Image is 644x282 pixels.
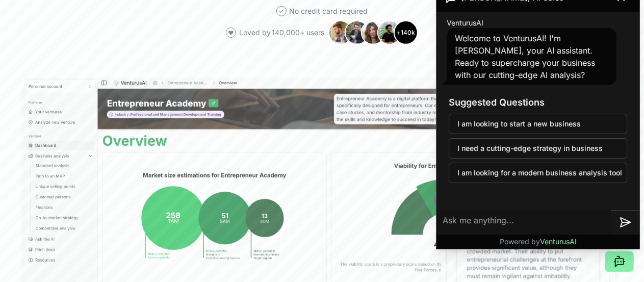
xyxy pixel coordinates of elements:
button: I am looking for a modern business analysis tool [449,163,627,183]
p: Powered by [500,237,577,247]
img: Avatar 3 [361,20,385,45]
span: Welcome to VenturusAI! I'm [PERSON_NAME], your AI assistant. Ready to supercharge your business w... [455,33,595,80]
img: Avatar 2 [345,20,369,45]
img: Avatar 4 [377,20,402,45]
button: I need a cutting-edge strategy in business [449,138,627,159]
h3: Suggested Questions [449,95,627,110]
span: VenturusAI [540,237,577,246]
span: VenturusAI [447,18,483,28]
button: I am looking to start a new business [449,114,627,134]
img: Avatar 1 [328,20,353,45]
